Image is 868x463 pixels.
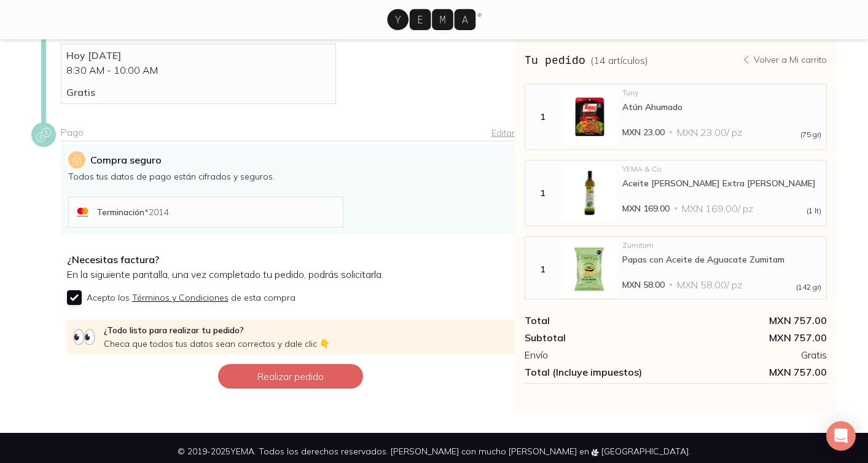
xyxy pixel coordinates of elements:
[61,126,515,141] div: Pago
[800,131,821,138] span: (75 gr)
[525,314,676,326] div: Total
[622,101,822,113] div: Atún Ahumado
[66,86,330,98] p: Gratis
[562,89,617,144] img: Atún Ahumado
[676,349,827,361] div: Gratis
[528,188,557,199] div: 1
[90,152,162,167] p: Compra seguro
[491,127,515,138] a: Editar
[622,178,822,189] div: Aceite [PERSON_NAME] Extra [PERSON_NAME]
[622,202,670,215] span: MXN 169.00
[807,207,821,215] span: (1 lt)
[104,325,330,349] p: ¿Todo listo para realizar tu pedido?
[525,349,676,361] div: Envío
[104,338,330,349] span: Checa que todos tus datos sean correctos y dale clic 👇
[796,283,821,291] span: (142 gr)
[96,207,168,218] p: Terminación
[622,126,665,138] span: MXN 23.00
[622,279,665,291] span: MXN 58.00
[525,331,676,344] div: Subtotal
[66,49,330,61] p: Hoy [DATE]
[622,242,822,249] div: Zumitam
[754,54,827,65] p: Volver a Mi carrito
[676,366,827,378] span: MXN 757.00
[562,242,617,297] img: Papas con Aceite de Aguacate Zumitam
[528,264,557,275] div: 1
[67,253,515,266] p: ¿Necesitas factura?
[826,421,856,451] div: Open Intercom Messenger
[68,171,507,182] p: Todos tus datos de pago están cifrados y seguros.
[677,126,742,138] span: MXN 23.00 / pz
[677,279,742,291] span: MXN 58.00 / pz
[676,331,827,344] div: MXN 757.00
[562,165,617,221] img: Aceite de Oliva Extra Virgen
[622,89,822,97] div: Tuny
[525,52,648,68] h3: Tu pedido
[590,54,648,66] span: ( 14 artículos )
[622,254,822,265] div: Papas con Aceite de Aguacate Zumitam
[67,268,515,280] p: En la siguiente pantalla, una vez completado tu pedido, podrás solicitarla.
[391,446,690,457] span: [PERSON_NAME] con mucho [PERSON_NAME] en [GEOGRAPHIC_DATA].
[676,314,827,326] div: MXN 757.00
[144,207,168,218] span: * 2014
[525,366,676,378] div: Total (Incluye impuestos)
[87,292,295,303] span: Acepto los de esta compra
[132,292,229,303] a: Términos y Condiciones
[741,54,827,65] a: Volver a Mi carrito
[66,64,330,76] p: 8:30 AM - 10:00 AM
[67,290,82,305] input: Acepto los Términos y Condiciones de esta compra
[528,111,557,122] div: 1
[72,325,96,348] span: 👀
[622,165,822,173] div: YEMA & Co
[682,202,753,215] span: MXN 169.00 / pz
[218,364,363,389] button: Realizar pedido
